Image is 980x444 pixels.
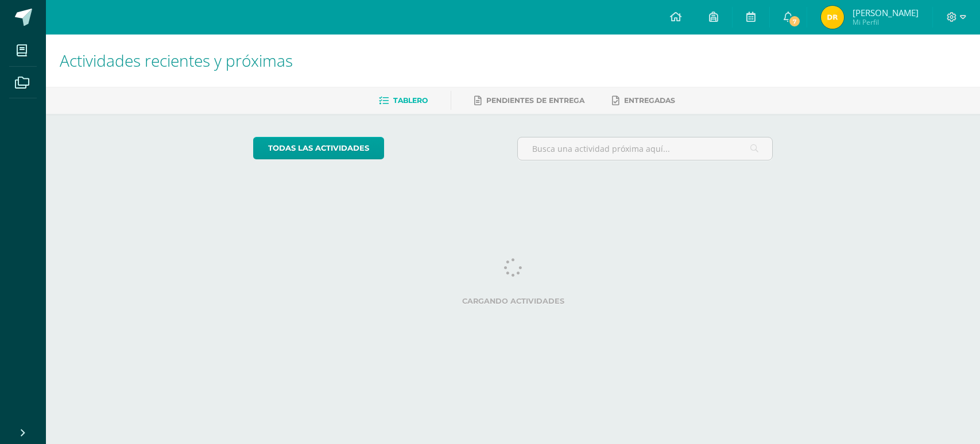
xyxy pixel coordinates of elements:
span: Mi Perfil [853,17,919,27]
a: todas las Actividades [253,137,384,159]
label: Cargando actividades [253,297,773,305]
span: Actividades recientes y próximas [60,49,293,71]
a: Entregadas [612,91,675,110]
span: [PERSON_NAME] [853,7,919,18]
input: Busca una actividad próxima aquí... [518,137,772,160]
span: Tablero [393,96,428,105]
a: Pendientes de entrega [474,91,584,110]
span: Entregadas [624,96,675,105]
span: Pendientes de entrega [486,96,584,105]
img: ffc3e0d43af858570293a07d54ed4dbe.png [821,6,844,29]
a: Tablero [379,91,428,110]
span: 7 [788,15,801,28]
